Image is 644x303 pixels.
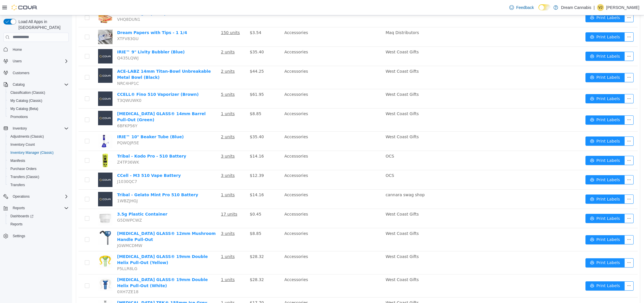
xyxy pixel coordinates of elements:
button: Manifests [6,157,71,165]
span: Customers [10,69,69,76]
button: Operations [1,192,71,201]
span: Inventory [10,125,69,132]
span: Reports [10,222,22,227]
img: Cova [12,5,37,10]
p: | [594,4,595,11]
img: IRIE™ 10" Beaker Tube (Blue) hero shot [26,119,40,133]
img: Tribal - Gelato Mint Pro 510 Battery placeholder [26,177,40,191]
a: Transfers (Classic) [8,173,42,180]
img: IRIE™ 9" Livity Bubbler (Blue) placeholder [26,34,40,48]
u: 1 units [149,285,163,290]
u: 2 units [149,34,163,39]
button: Users [10,58,24,65]
span: Customers [13,71,29,75]
u: 17 units [149,197,165,201]
span: Q435LQWJ [45,40,67,45]
span: NRC4HP1C [45,66,67,70]
img: CCELL® Fino 510 Vaporizer (Brown) placeholder [26,76,40,91]
td: Accessories [210,213,311,236]
img: RED EYE GLASS® 12mm Mushroom Handle Pull-Out hero shot [26,215,40,230]
button: Catalog [1,81,71,89]
span: Catalog [13,82,25,87]
button: icon: ellipsis [552,141,562,150]
span: Dashboards [8,213,69,220]
button: icon: ellipsis [552,17,562,26]
span: 6BFKP56Y [45,108,65,113]
td: Accessories [210,31,311,51]
a: [MEDICAL_DATA] GLASS® 19mm Double Helix Pull-Out (White) [45,262,136,273]
td: Accessories [210,116,311,136]
a: Tribal - Gelato Mint Pro 510 Battery [45,177,126,182]
span: Transfers [8,182,69,188]
span: Dashboards [10,214,33,218]
button: icon: ellipsis [552,179,562,188]
button: Inventory Manager (Classic) [6,149,71,157]
span: $14.16 [178,177,192,182]
span: $35.40 [178,119,192,124]
span: Home [13,47,22,52]
a: Settings [10,233,27,240]
span: $8.85 [178,96,189,101]
span: Transfers [10,183,25,187]
button: Customers [1,69,71,77]
span: XTFV83GU [45,21,66,26]
span: My Catalog (Beta) [10,106,38,111]
button: Reports [10,205,27,212]
button: Inventory [10,125,29,132]
u: 1 units [149,262,163,267]
span: $8.85 [178,216,189,220]
span: West Coast Gifts [313,77,347,81]
span: Manifests [8,157,69,164]
span: Manifests [10,158,25,163]
button: My Catalog (Beta) [6,105,71,113]
td: Accessories [210,93,311,116]
a: My Catalog (Classic) [8,97,45,104]
button: icon: ellipsis [552,266,562,275]
span: $28.32 [178,262,192,267]
a: CCell - M3 510 Vape Battery [45,158,109,162]
span: Operations [13,194,30,199]
span: Users [13,59,22,63]
button: icon: printerPrint Labels [513,243,553,252]
p: [PERSON_NAME] [606,4,639,11]
td: Accessories [210,74,311,93]
button: icon: printerPrint Labels [513,179,553,188]
span: Adjustments (Classic) [10,134,44,139]
span: Purchase Orders [10,167,37,171]
span: Feedback [516,5,534,10]
span: Reports [8,221,69,228]
span: OCS [313,158,322,162]
a: [MEDICAL_DATA] GLASS® 12mm Mushroom Handle Pull-Out [45,216,144,227]
a: Inventory Manager (Classic) [8,149,56,156]
span: West Coast Gifts [313,216,347,220]
a: Dashboards [8,213,36,220]
button: icon: printerPrint Labels [513,100,553,109]
span: $17.70 [178,285,192,290]
a: Classification (Classic) [8,89,48,96]
u: 150 units [149,15,168,20]
td: Accessories [210,51,311,74]
span: West Coast Gifts [313,119,347,124]
span: West Coast Gifts [313,262,347,267]
button: icon: printerPrint Labels [513,220,553,229]
span: West Coast Gifts [313,239,347,244]
button: icon: ellipsis [552,58,562,67]
button: icon: printerPrint Labels [513,17,553,26]
button: icon: printerPrint Labels [513,266,553,275]
u: 1 units [149,177,163,182]
span: Inventory Count [10,142,35,147]
a: [MEDICAL_DATA] GLASS® 14mm Barrel Pull-Out (Green) [45,96,134,107]
button: Transfers [6,181,71,189]
span: West Coast Gifts [313,197,347,201]
u: 3 units [149,139,163,143]
td: Accessories [210,12,311,31]
span: Reports [10,205,69,212]
u: 5 units [149,77,163,81]
img: RED EYE GLASS® 14mm Barrel Pull-Out (Green) placeholder [26,96,40,110]
button: icon: printerPrint Labels [513,58,553,67]
span: Inventory Manager (Classic) [8,149,69,156]
span: $61.95 [178,77,192,81]
span: Transfers (Classic) [10,175,39,179]
button: icon: printerPrint Labels [513,141,553,150]
button: Settings [1,232,71,240]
